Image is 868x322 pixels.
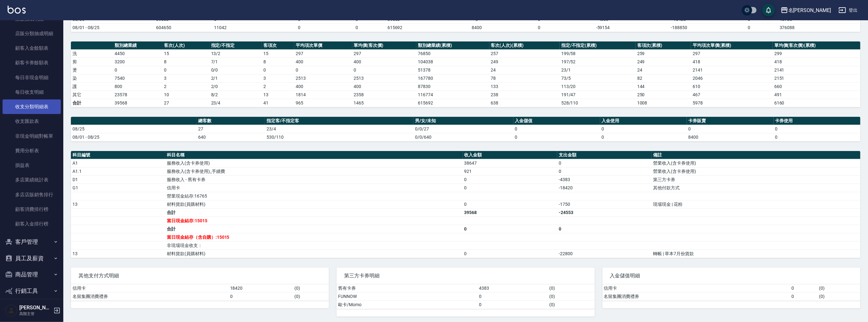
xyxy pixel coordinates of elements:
[210,91,262,99] td: 8 / 2
[790,292,817,300] td: 0
[71,91,113,99] td: 其它
[352,58,417,66] td: 400
[71,133,197,141] td: 08/01 - 08/25
[162,91,209,99] td: 10
[265,117,413,125] th: 指定客/不指定客
[489,99,560,107] td: 638
[262,82,294,91] td: 2
[71,117,860,142] table: a dense table
[5,304,18,317] img: Person
[71,284,229,293] td: 信用卡
[162,99,209,107] td: 27
[463,175,557,184] td: 0
[416,41,489,50] th: 類別總業績(累積)
[510,23,568,32] td: 0
[197,133,265,141] td: 640
[113,91,162,99] td: 23578
[560,82,636,91] td: 113 / 20
[416,49,489,58] td: 76850
[337,284,477,293] td: 舊有卡券
[600,125,687,133] td: 0
[773,91,860,99] td: 491
[691,74,773,82] td: 2046
[165,192,462,200] td: 營業現金結存:16765
[778,23,860,32] td: 376088
[416,74,489,82] td: 167780
[71,82,113,91] td: 護
[600,133,687,141] td: 0
[600,117,687,125] th: 入金使用
[3,234,61,250] button: 客戶管理
[602,284,790,293] td: 信用卡
[651,159,860,167] td: 營業收入(含卡券使用)
[557,167,651,175] td: 0
[3,26,61,41] a: 店販分類抽成明細
[416,99,489,107] td: 615692
[165,175,462,184] td: 服務收入 - 舊有卡券
[3,114,61,129] a: 收支匯款表
[773,74,860,82] td: 2151
[463,200,557,208] td: 0
[113,66,162,74] td: 0
[210,41,262,50] th: 指定/不指定
[790,284,817,293] td: 0
[3,158,61,173] a: 損益表
[413,125,513,133] td: 0/0/27
[560,66,636,74] td: 23 / 1
[262,66,294,74] td: 0
[651,151,860,159] th: 備註
[651,200,860,208] td: 現場現金 | 花粉
[79,273,321,279] span: 其他支付方式明細
[210,82,262,91] td: 2 / 0
[337,300,477,309] td: 歐卡/Momo
[294,91,352,99] td: 1814
[294,82,352,91] td: 400
[294,74,352,82] td: 2513
[636,41,691,50] th: 客項次(累積)
[463,249,557,258] td: 0
[71,249,165,258] td: 13
[560,58,636,66] td: 197 / 52
[3,143,61,158] a: 費用分析表
[638,23,720,32] td: -188850
[548,284,595,293] td: ( 0 )
[636,99,691,107] td: 1008
[557,225,651,233] td: 0
[691,99,773,107] td: 5978
[212,23,270,32] td: 11042
[636,58,691,66] td: 249
[691,41,773,50] th: 平均項次單價(累積)
[155,23,213,32] td: 604650
[557,175,651,184] td: -4383
[3,202,61,217] a: 顧客消費排行榜
[113,41,162,50] th: 類別總業績
[165,233,462,241] td: 當日現金結存（含自購）:15015
[162,74,209,82] td: 3
[71,175,165,184] td: D1
[162,41,209,50] th: 客次(人次)
[337,284,594,309] table: a dense table
[294,58,352,66] td: 400
[477,292,548,300] td: 0
[463,225,557,233] td: 0
[352,99,417,107] td: 1465
[71,74,113,82] td: 染
[774,125,860,133] td: 0
[165,167,462,175] td: 服務收入(含卡券使用)_手續費
[560,74,636,82] td: 73 / 5
[165,208,462,217] td: 合計
[262,99,294,107] td: 41
[489,66,560,74] td: 24
[691,82,773,91] td: 610
[636,74,691,82] td: 82
[489,74,560,82] td: 78
[19,311,52,317] p: 高階主管
[113,49,162,58] td: 4450
[557,200,651,208] td: -1750
[817,292,860,300] td: ( 0 )
[113,58,162,66] td: 3200
[687,125,774,133] td: 0
[778,4,833,17] button: 名[PERSON_NAME]
[3,266,61,283] button: 商品管理
[210,49,262,58] td: 13 / 2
